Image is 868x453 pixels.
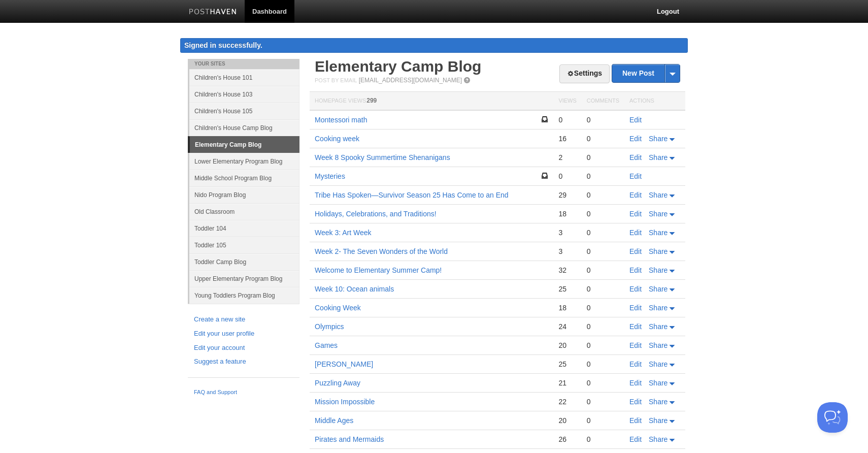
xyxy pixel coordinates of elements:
span: 299 [366,97,377,104]
div: 0 [587,360,619,369]
img: Posthaven-bar [189,9,237,16]
a: Edit [629,360,642,368]
a: Welcome to Elementary Summer Camp! [315,266,442,274]
th: Actions [624,92,685,111]
a: Holidays, Celebrations, and Traditions! [315,210,437,218]
a: Edit [629,341,642,349]
iframe: Help Scout Beacon - Open [817,402,848,433]
a: Nido Program Blog [189,186,299,203]
span: Share [649,416,667,425]
a: Edit [629,172,642,180]
a: Pirates and Mermaids [315,435,384,443]
span: Share [649,210,667,218]
a: Edit [629,304,642,312]
div: 16 [558,134,576,143]
a: Upper Elementary Program Blog [189,270,299,287]
div: 32 [558,266,576,275]
a: Toddler 104 [189,220,299,237]
a: Edit [629,210,642,218]
div: 21 [558,378,576,387]
a: Edit [629,153,642,161]
div: 22 [558,397,576,406]
div: 26 [558,435,576,444]
a: Edit [629,416,642,425]
div: 0 [558,115,576,124]
a: Lower Elementary Program Blog [189,153,299,170]
a: New Post [612,64,680,82]
div: 20 [558,341,576,350]
div: 0 [587,378,619,387]
div: 0 [587,435,619,444]
a: FAQ and Support [194,388,293,397]
div: 0 [587,153,619,162]
a: Montessori math [315,116,367,124]
div: 0 [587,341,619,350]
th: Views [553,92,581,111]
span: Share [649,266,667,274]
span: Share [649,360,667,368]
a: Edit [629,116,642,124]
a: Edit [629,435,642,443]
a: Week 3: Art Week [315,229,372,237]
div: 0 [587,284,619,294]
a: Cooking week [315,135,359,143]
span: Share [649,341,667,349]
div: 18 [558,303,576,312]
a: Young Toddlers Program Blog [189,287,299,304]
a: Edit [629,191,642,199]
a: Edit [629,135,642,143]
a: Olympics [315,322,344,331]
span: Share [649,191,667,199]
th: Comments [582,92,624,111]
div: 18 [558,209,576,218]
div: 0 [587,247,619,256]
a: Edit your account [194,343,293,353]
span: Share [649,153,667,161]
a: Elementary Camp Blog [190,137,299,153]
div: 0 [587,190,619,200]
a: Middle School Program Blog [189,170,299,186]
div: 0 [587,228,619,237]
a: Mysteries [315,172,345,180]
a: Edit [629,266,642,274]
div: 0 [587,303,619,312]
a: Elementary Camp Blog [315,58,481,75]
a: Children's House Camp Blog [189,119,299,136]
div: 0 [558,172,576,181]
a: Suggest a feature [194,357,293,367]
a: Tribe Has Spoken—Survivor Season 25 Has Come to an End [315,191,509,199]
div: 0 [587,266,619,275]
a: [EMAIL_ADDRESS][DOMAIN_NAME] [359,77,462,84]
div: 25 [558,284,576,294]
a: Edit [629,398,642,406]
div: 25 [558,360,576,369]
span: Post by Email [315,77,357,83]
div: 24 [558,322,576,331]
a: Edit [629,247,642,255]
li: Your Sites [188,59,299,69]
th: Homepage Views [310,92,553,111]
div: 3 [558,228,576,237]
a: Edit [629,285,642,293]
span: Share [649,379,667,387]
a: Edit [629,322,642,331]
a: Week 10: Ocean animals [315,285,394,293]
a: Cooking Week [315,304,361,312]
span: Share [649,304,667,312]
a: Toddler 105 [189,237,299,253]
div: 0 [587,172,619,181]
a: Edit [629,379,642,387]
a: Week 8 Spooky Summertime Shenanigans [315,153,450,161]
div: 29 [558,190,576,200]
span: Share [649,135,667,143]
a: Children's House 103 [189,86,299,103]
a: [PERSON_NAME] [315,360,373,368]
div: Signed in successfully. [180,38,688,53]
div: 0 [587,134,619,143]
a: Middle Ages [315,416,353,425]
div: 20 [558,416,576,425]
a: Mission Impossible [315,398,375,406]
a: Games [315,341,338,349]
a: Children's House 105 [189,103,299,119]
a: Old Classroom [189,203,299,220]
